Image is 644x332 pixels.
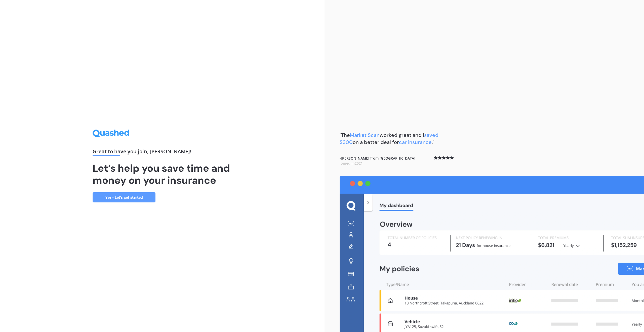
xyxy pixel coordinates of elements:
span: Joined in 2021 [340,161,363,166]
div: Great to have you join , [PERSON_NAME] ! [93,149,232,156]
span: saved $300 [340,132,438,145]
b: "The worked great and I on a better deal for ." [340,132,438,145]
img: dashboard.webp [340,176,644,332]
span: Market Scan [350,132,380,138]
b: - [PERSON_NAME] from [GEOGRAPHIC_DATA] [340,156,415,166]
h1: Let’s help you save time and money on your insurance [93,162,232,186]
span: car insurance [399,139,432,145]
a: Yes - Let’s get started [93,192,155,202]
